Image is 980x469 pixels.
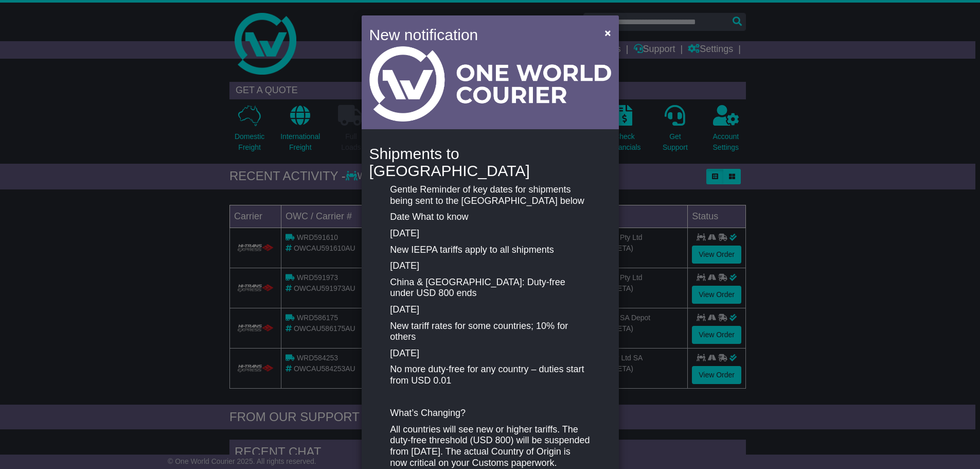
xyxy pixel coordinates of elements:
[369,23,590,46] h4: New notification
[390,245,590,256] p: New IEEPA tariffs apply to all shipments
[369,46,611,121] img: Light
[390,260,590,272] p: [DATE]
[390,277,590,299] p: China & [GEOGRAPHIC_DATA]: Duty-free under USD 800 ends
[390,228,590,239] p: [DATE]
[390,364,590,386] p: No more duty-free for any country – duties start from USD 0.01
[390,184,590,206] p: Gentle Reminder of key dates for shipments being sent to the [GEOGRAPHIC_DATA] below
[390,348,590,359] p: [DATE]
[390,321,590,343] p: New tariff rates for some countries; 10% for others
[390,304,590,316] p: [DATE]
[604,27,611,39] span: ×
[599,22,616,43] button: Close
[390,408,590,419] p: What’s Changing?
[369,145,611,179] h4: Shipments to [GEOGRAPHIC_DATA]
[390,424,590,468] p: All countries will see new or higher tariffs. The duty-free threshold (USD 800) will be suspended...
[390,212,590,223] p: Date What to know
